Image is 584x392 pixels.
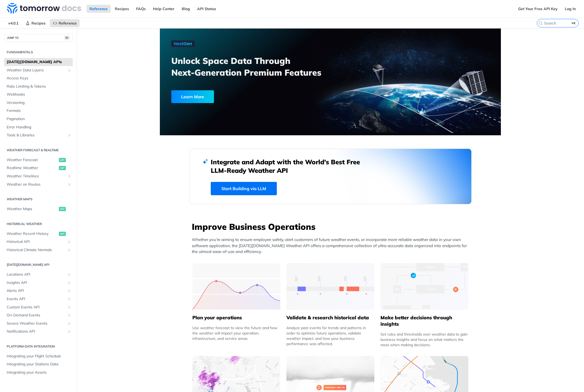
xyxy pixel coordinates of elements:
img: Tomorrow.io Weather API Docs [7,3,81,14]
img: NextGen [171,40,195,47]
button: Show subpages for Historical Climate Normals [67,248,71,252]
span: Recipes [31,21,46,26]
span: Integrating your Assets [7,370,71,375]
h2: [DATE][DOMAIN_NAME] API [4,262,73,267]
a: Historical Climate NormalsShow subpages for Historical Climate Normals [4,246,73,254]
a: Formats [4,107,73,115]
span: Weather on Routes [7,182,66,187]
h2: Weather Maps [4,197,73,202]
a: Learn More [171,90,303,103]
span: Realtime Weather [7,165,58,171]
span: Formats [7,108,71,113]
a: Realtime Weatherget [4,164,73,172]
span: Weather Forecast [7,157,58,163]
a: Recipes [23,19,48,27]
span: Insights API [7,280,66,285]
a: Weather TimelinesShow subpages for Weather Timelines [4,172,73,180]
a: Start Building via LLM [211,182,277,195]
button: Show subpages for Weather Data Layers [67,68,71,72]
span: Weather Maps [7,206,58,212]
a: Weather Mapsget [4,205,73,213]
span: get [59,158,66,162]
span: Locations API [7,272,66,277]
h2: Platform DATA integration [4,344,73,349]
span: Custom Events API [7,305,66,310]
a: Versioning [4,99,73,107]
span: Pagination [7,116,71,122]
button: Show subpages for Insights API [67,281,71,285]
a: Integrating your Assets [4,369,73,377]
a: Webhooks [4,91,73,99]
a: Severe Weather EventsShow subpages for Severe Weather Events [4,320,73,328]
span: ⌘/ [64,36,70,40]
button: Show subpages for On-Demand Events [67,313,71,317]
span: Webhooks [7,92,71,97]
a: Rate Limiting & Tokens [4,83,73,91]
a: Weather on RoutesShow subpages for Weather on Routes [4,181,73,189]
svg: Search [538,21,543,25]
span: get [59,166,66,170]
span: Access Keys [7,76,71,81]
span: Events API [7,296,66,302]
a: Pagination [4,115,73,123]
span: Historical Climate Normals [7,247,66,253]
a: Integrating your Stations Data [4,360,73,368]
span: Weather Recent History [7,231,58,236]
h5: Plan your operations [192,315,280,321]
span: Integrating your Stations Data [7,362,71,367]
div: Use weather forecast to view the future and how the weather will impact your operation, infrastru... [192,325,280,341]
a: Notifications APIShow subpages for Notifications API [4,328,73,336]
button: Show subpages for Historical API [67,240,71,244]
a: Weather Forecastget [4,156,73,164]
a: API Status [194,5,219,13]
p: Whether you’re aiming to ensure employee safety, alert customers of future weather events, or inc... [192,237,472,255]
span: Weather Data Layers [7,68,66,73]
button: JUMP TO⌘/ [4,34,73,42]
span: Severe Weather Events [7,321,66,326]
a: Alerts APIShow subpages for Alerts API [4,287,73,295]
a: Events APIShow subpages for Events API [4,295,73,303]
div: Set rules and thresholds over weather data to gain business insights and focus on what matters th... [380,332,468,348]
div: Learn More [171,90,214,103]
span: Rate Limiting & Tokens [7,84,71,89]
button: Show subpages for Notifications API [67,329,71,334]
button: Show subpages for Locations API [67,272,71,277]
a: On-Demand EventsShow subpages for On-Demand Events [4,311,73,319]
h2: Integrate and Adapt with the World’s Best Free LLM-Ready Weather API [211,158,368,175]
a: Custom Events APIShow subpages for Custom Events API [4,303,73,311]
a: Weather Data LayersShow subpages for Weather Data Layers [4,66,73,74]
h2: Historical Weather [4,222,73,226]
span: Versioning [7,100,71,105]
span: Integrating your Flight Schedule [7,354,71,359]
img: 39565e8-group-4962x.svg [192,263,280,310]
span: Error Handling [7,125,71,130]
div: Analyze past events for trends and patterns in order to optimize future operations, validate weat... [286,325,374,346]
button: Show subpages for Custom Events API [67,305,71,309]
span: Historical API [7,239,66,244]
button: Show subpages for Alerts API [67,289,71,293]
img: a22d113-group-496-32x.svg [380,263,468,310]
button: Show subpages for Weather Timelines [67,174,71,178]
h3: Improve Business Operations [192,221,472,232]
h2: Weather Forecast & realtime [4,148,73,153]
a: [DATE][DOMAIN_NAME] APIs [4,58,73,66]
button: Show subpages for Severe Weather Events [67,321,71,326]
a: Tools & LibrariesShow subpages for Tools & Libraries [4,131,73,139]
a: Log In [562,5,579,13]
span: v4.0.1 [5,19,21,27]
span: Alerts API [7,288,66,293]
a: Locations APIShow subpages for Locations API [4,271,73,279]
a: Help Center [150,5,177,13]
span: Notifications API [7,329,66,334]
button: Show subpages for Events API [67,297,71,301]
a: Access Keys [4,74,73,82]
a: Get Your Free API Key [515,5,561,13]
span: Weather Timelines [7,174,66,179]
a: Recipes [112,5,132,13]
h3: Unlock Space Data Through Next-Generation Premium Features [171,55,336,78]
a: Historical APIShow subpages for Historical API [4,238,73,246]
a: Error Handling [4,123,73,131]
a: Integrating your Flight Schedule [4,352,73,360]
button: Show subpages for Weather on Routes [67,182,71,187]
kbd: ⌘K [570,21,577,26]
